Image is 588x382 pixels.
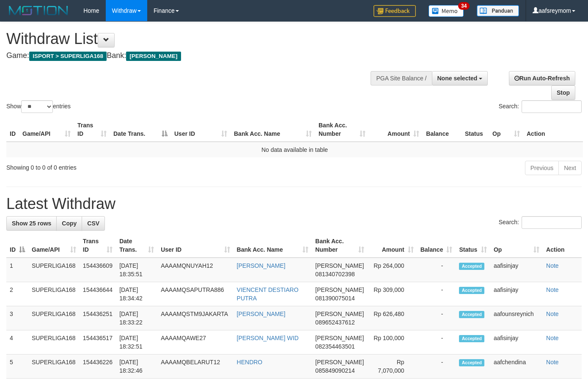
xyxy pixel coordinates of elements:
[429,5,464,17] img: Button%20Memo.svg
[6,216,57,231] a: Show 25 rows
[315,118,369,142] th: Bank Acc. Number: activate to sort column ascending
[6,355,28,379] td: 5
[6,142,583,157] td: No data available in table
[546,262,559,269] a: Note
[157,306,233,330] td: AAAAMQSTM9JAKARTA
[417,282,456,306] td: -
[237,311,286,317] a: [PERSON_NAME]
[6,234,28,258] th: ID: activate to sort column descending
[28,355,80,379] td: SUPERLIGA168
[237,335,299,341] a: [PERSON_NAME] WID
[237,359,263,366] a: HENDRO
[456,234,490,258] th: Status: activate to sort column ascending
[509,71,575,85] a: Run Auto-Refresh
[6,52,384,60] h4: Game: Bank:
[6,195,582,212] h1: Latest Withdraw
[315,311,364,317] span: [PERSON_NAME]
[490,330,543,355] td: aafisinjay
[80,355,116,379] td: 154436226
[546,311,559,317] a: Note
[116,306,157,330] td: [DATE] 18:33:22
[80,282,116,306] td: 154436644
[6,258,28,282] td: 1
[417,355,456,379] td: -
[80,306,116,330] td: 154436251
[28,282,80,306] td: SUPERLIGA168
[315,262,364,269] span: [PERSON_NAME]
[6,160,239,172] div: Showing 0 to 0 of 0 entries
[312,234,367,258] th: Bank Acc. Number: activate to sort column ascending
[558,161,582,175] a: Next
[87,220,99,227] span: CSV
[417,234,456,258] th: Balance: activate to sort column ascending
[28,258,80,282] td: SUPERLIGA168
[82,216,105,231] a: CSV
[459,287,484,294] span: Accepted
[157,234,233,258] th: User ID: activate to sort column ascending
[490,282,543,306] td: aafisinjay
[423,118,462,142] th: Balance
[6,330,28,355] td: 4
[315,343,354,350] span: Copy 082354463501 to clipboard
[74,118,110,142] th: Trans ID: activate to sort column ascending
[369,118,423,142] th: Amount: activate to sort column ascending
[80,258,116,282] td: 154436609
[116,330,157,355] td: [DATE] 18:32:51
[462,118,489,142] th: Status
[432,71,488,85] button: None selected
[28,234,80,258] th: Game/API: activate to sort column ascending
[315,367,354,374] span: Copy 085849090214 to clipboard
[231,118,315,142] th: Bank Acc. Name: activate to sort column ascending
[523,118,583,142] th: Action
[371,71,431,85] div: PGA Site Balance /
[368,330,417,355] td: Rp 100,000
[315,359,364,366] span: [PERSON_NAME]
[489,118,523,142] th: Op: activate to sort column ascending
[490,355,543,379] td: aafchendina
[315,335,364,341] span: [PERSON_NAME]
[171,118,231,142] th: User ID: activate to sort column ascending
[417,258,456,282] td: -
[459,335,484,342] span: Accepted
[29,52,107,61] span: ISPORT > SUPERLIGA168
[437,75,478,82] span: None selected
[6,100,71,113] label: Show entries
[477,5,519,16] img: panduan.png
[157,282,233,306] td: AAAAMQSAPUTRA886
[417,330,456,355] td: -
[490,258,543,282] td: aafisinjay
[237,262,286,269] a: [PERSON_NAME]
[459,311,484,318] span: Accepted
[6,118,19,142] th: ID
[368,258,417,282] td: Rp 264,000
[368,282,417,306] td: Rp 309,000
[315,295,354,302] span: Copy 081390075014 to clipboard
[522,216,582,229] input: Search:
[499,216,582,229] label: Search:
[459,359,484,366] span: Accepted
[116,234,157,258] th: Date Trans.: activate to sort column ascending
[459,263,484,270] span: Accepted
[315,319,354,326] span: Copy 089652437612 to clipboard
[28,306,80,330] td: SUPERLIGA168
[28,330,80,355] td: SUPERLIGA168
[21,100,53,113] select: Showentries
[19,118,74,142] th: Game/API: activate to sort column ascending
[315,271,354,278] span: Copy 081340702398 to clipboard
[499,100,582,113] label: Search:
[368,355,417,379] td: Rp 7,070,000
[368,234,417,258] th: Amount: activate to sort column ascending
[6,306,28,330] td: 3
[374,5,416,17] img: Feedback.jpg
[490,306,543,330] td: aafounsreynich
[417,306,456,330] td: -
[126,52,181,61] span: [PERSON_NAME]
[522,100,582,113] input: Search:
[12,220,51,227] span: Show 25 rows
[551,85,575,100] a: Stop
[525,161,559,175] a: Previous
[56,216,82,231] a: Copy
[6,4,71,17] img: MOTION_logo.png
[116,282,157,306] td: [DATE] 18:34:42
[546,286,559,293] a: Note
